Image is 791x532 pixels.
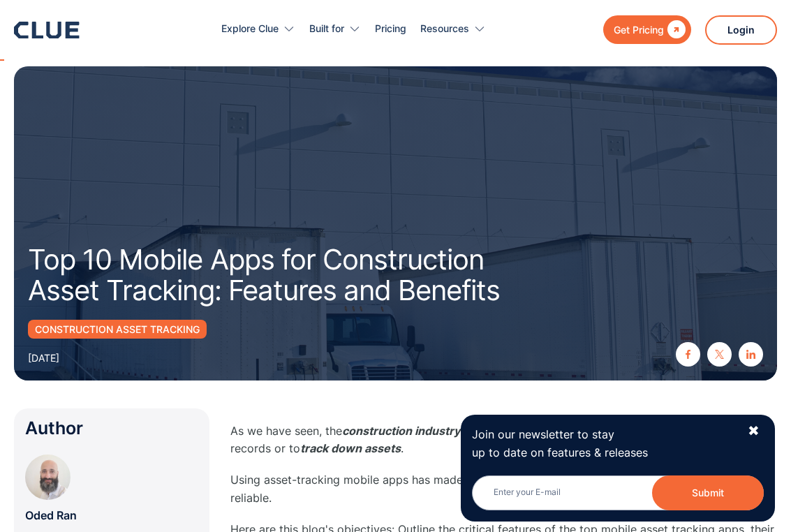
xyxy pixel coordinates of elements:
[25,455,71,500] img: Oded Ran
[746,350,755,359] img: linkedin icon
[309,7,361,51] div: Built for
[230,422,777,457] p: As we have seen, the , and therefore, it is essential to have records or to .
[300,441,401,455] em: track down assets
[28,349,59,367] div: [DATE]
[28,244,542,306] h1: Top 10 Mobile Apps for Construction Asset Tracking: Features and Benefits
[603,15,691,44] a: Get Pricing
[420,7,469,51] div: Resources
[683,350,693,359] img: facebook icon
[472,426,734,461] p: Join our newsletter to stay up to date on features & releases
[309,7,344,51] div: Built for
[715,350,724,359] img: twitter X icon
[230,471,777,506] p: Using asset-tracking mobile apps has made tracking equipment and tools more accessible and reliable.
[221,7,295,51] div: Explore Clue
[342,424,559,438] em: construction industry is fast developing
[221,7,279,51] div: Explore Clue
[25,420,198,437] div: Author
[375,7,406,51] a: Pricing
[28,320,207,339] a: Construction Asset tracking
[748,422,760,440] div: ✖
[705,15,777,45] a: Login
[472,475,764,510] input: Enter your E-mail
[652,475,764,510] button: Submit
[614,21,664,38] div: Get Pricing
[25,507,77,524] p: Oded Ran
[664,21,686,38] div: 
[420,7,486,51] div: Resources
